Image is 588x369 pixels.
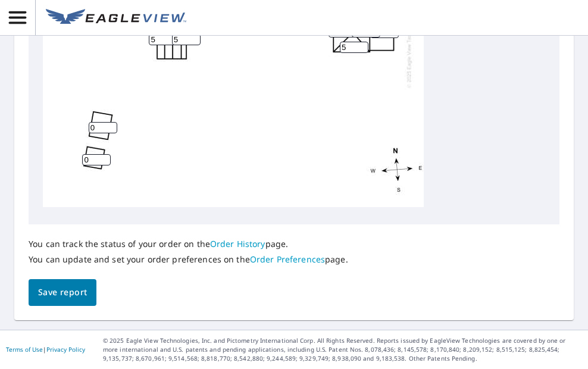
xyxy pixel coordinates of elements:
p: You can track the status of your order on the page. [29,239,348,249]
p: © 2025 Eagle View Technologies, Inc. and Pictometry International Corp. All Rights Reserved. Repo... [103,336,582,363]
p: You can update and set your order preferences on the page. [29,254,348,265]
a: Terms of Use [6,345,43,354]
p: | [6,346,85,353]
img: EV Logo [46,9,186,27]
span: Save report [38,285,87,300]
button: Save report [29,279,96,306]
a: Privacy Policy [46,345,85,354]
a: Order History [210,238,265,249]
a: Order Preferences [250,254,325,265]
